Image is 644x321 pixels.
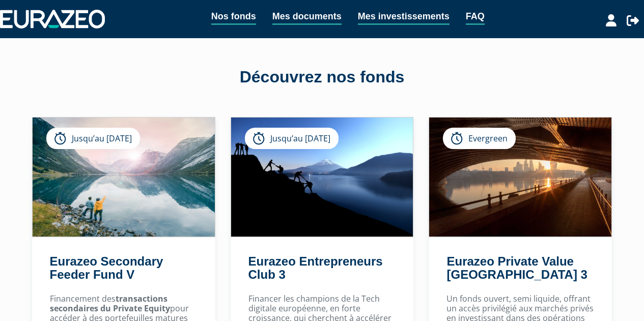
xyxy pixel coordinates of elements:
[358,9,450,25] a: Mes investissements
[33,118,215,237] img: Eurazeo Secondary Feeder Fund V
[272,9,342,25] a: Mes documents
[466,9,485,25] a: FAQ
[231,118,413,237] img: Eurazeo Entrepreneurs Club 3
[248,254,383,281] a: Eurazeo Entrepreneurs Club 3
[50,293,170,314] strong: transactions secondaires du Private Equity
[32,66,612,89] div: Découvrez nos fonds
[429,118,611,237] img: Eurazeo Private Value Europe 3
[443,128,516,149] div: Evergreen
[245,128,339,149] div: Jusqu’au [DATE]
[50,254,163,281] a: Eurazeo Secondary Feeder Fund V
[46,128,140,149] div: Jusqu’au [DATE]
[446,254,587,281] a: Eurazeo Private Value [GEOGRAPHIC_DATA] 3
[211,9,256,25] a: Nos fonds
